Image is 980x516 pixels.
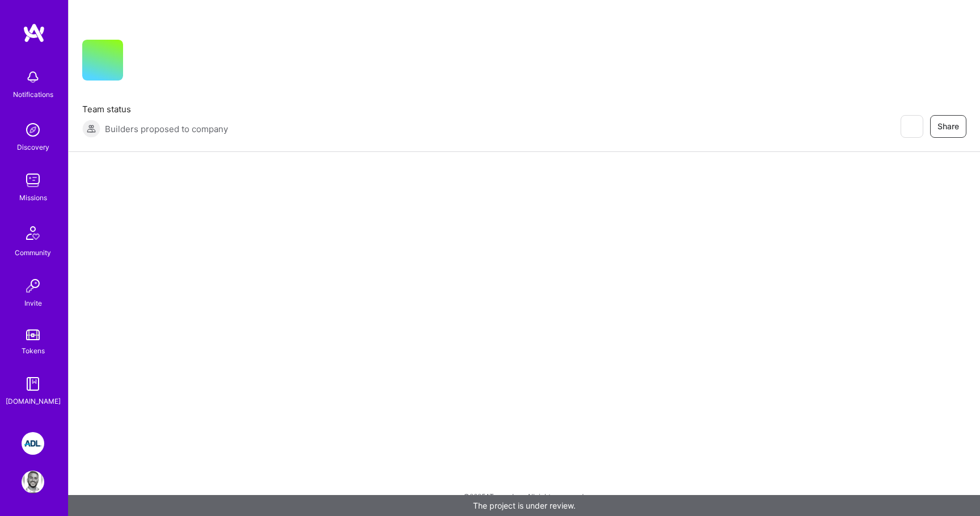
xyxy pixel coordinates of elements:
div: [DOMAIN_NAME] [6,395,61,407]
img: guide book [22,373,44,395]
div: Missions [19,192,47,204]
img: Community [19,219,47,247]
div: Community [15,247,51,259]
img: discovery [22,119,44,141]
button: Share [930,115,966,138]
div: The project is under review. [68,495,980,516]
img: teamwork [22,169,44,192]
img: tokens [26,329,40,340]
span: Team status [82,103,228,115]
img: Builders proposed to company [82,120,100,138]
div: Invite [24,297,42,309]
a: ADL: Technology Modernization Sprint 1 [19,432,47,455]
span: Share [937,121,959,132]
span: Builders proposed to company [105,123,228,135]
img: User Avatar [22,471,44,493]
div: Notifications [13,88,53,100]
img: logo [23,23,45,43]
img: bell [22,66,44,88]
img: ADL: Technology Modernization Sprint 1 [22,432,44,455]
i: icon CompanyGray [137,58,146,67]
div: Tokens [22,345,45,357]
img: Invite [22,274,44,297]
a: User Avatar [19,471,47,493]
div: Discovery [17,141,49,153]
i: icon EyeClosed [907,122,916,131]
